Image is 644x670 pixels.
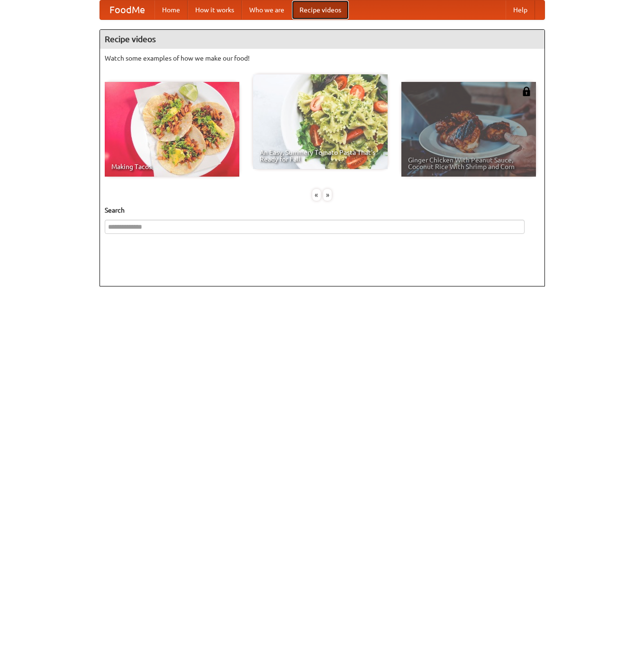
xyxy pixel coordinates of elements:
a: FoodMe [100,0,154,19]
a: Making Tacos [105,82,239,177]
a: How it works [188,0,242,19]
h4: Recipe videos [100,30,544,49]
a: Who we are [242,0,292,19]
a: An Easy, Summery Tomato Pasta That's Ready for Fall [253,74,388,169]
p: Watch some examples of how we make our food! [105,54,540,63]
a: Help [506,0,535,19]
img: 483408.png [522,87,531,96]
a: Recipe videos [292,0,349,19]
a: Home [154,0,188,19]
span: Making Tacos [111,163,233,170]
h5: Search [105,205,540,215]
div: « [312,189,321,201]
span: An Easy, Summery Tomato Pasta That's Ready for Fall [260,149,381,162]
div: » [323,189,332,201]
